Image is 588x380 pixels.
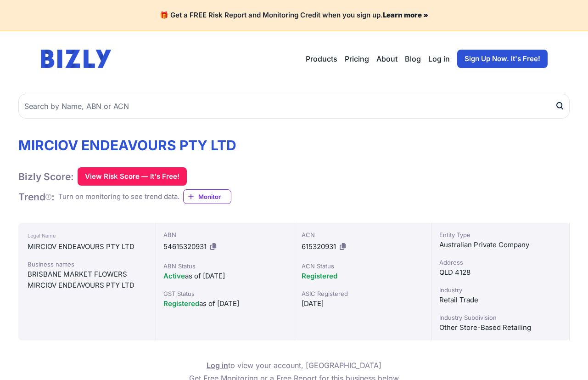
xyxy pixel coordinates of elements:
[439,313,562,322] div: Industry Subdivision
[439,239,562,250] div: Australian Private Company
[302,298,424,309] div: [DATE]
[183,189,231,204] a: Monitor
[439,267,562,278] div: QLD 4128
[163,261,286,271] div: ABN Status
[306,53,337,64] button: Products
[439,258,562,267] div: Address
[18,191,55,203] h1: Trend :
[28,260,146,269] div: Business names
[207,361,228,370] a: Log in
[439,322,562,333] div: Other Store-Based Retailing
[18,137,236,153] h1: MIRCIOV ENDEAVOURS PTY LTD
[163,298,286,309] div: as of [DATE]
[302,230,424,239] div: ACN
[383,11,428,19] a: Learn more »
[439,295,562,306] div: Retail Trade
[163,242,207,251] span: 54615320931
[58,192,179,202] div: Turn on monitoring to see trend data.
[163,299,199,308] span: Registered
[457,50,548,68] a: Sign Up Now. It's Free!
[302,272,337,280] span: Registered
[439,230,562,239] div: Entity Type
[163,230,286,239] div: ABN
[428,53,450,64] a: Log in
[198,192,231,201] span: Monitor
[28,241,146,252] div: MIRCIOV ENDEAVOURS PTY LTD
[78,167,187,186] button: View Risk Score — It's Free!
[376,53,398,64] a: About
[345,53,369,64] a: Pricing
[18,94,570,119] input: Search by Name, ABN or ACN
[163,289,286,298] div: GST Status
[302,289,424,298] div: ASIC Registered
[11,11,577,20] h4: 🎁 Get a FREE Risk Report and Monitoring Credit when you sign up.
[163,271,286,282] div: as of [DATE]
[302,261,424,271] div: ACN Status
[18,170,74,183] h1: Bizly Score:
[28,280,146,291] div: MIRCIOV ENDEAVOURS PTY LTD
[439,285,562,295] div: Industry
[163,272,185,280] span: Active
[28,269,146,280] div: BRISBANE MARKET FLOWERS
[302,242,336,251] span: 615320931
[405,53,421,64] a: Blog
[28,230,146,241] div: Legal Name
